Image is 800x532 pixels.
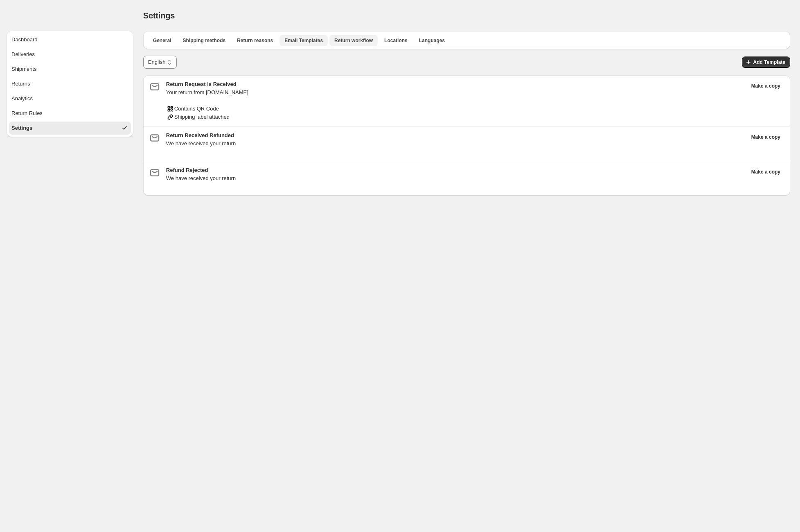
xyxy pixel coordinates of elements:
[9,92,131,105] button: Analytics
[384,37,408,44] span: Locations
[11,50,35,59] div: Deliveries
[11,124,32,132] div: Settings
[751,169,780,175] span: Make a copy
[166,80,746,88] h3: Return Request is Received
[746,166,785,178] button: Clone the template
[166,166,746,174] h3: Refund Rejected
[419,37,445,44] span: Languages
[746,80,785,92] button: Clone the template
[746,131,785,143] button: Clone the template
[9,48,131,61] button: Deliveries
[753,59,785,65] span: Add Template
[9,63,131,76] button: Shipments
[166,113,746,121] div: Shipping label attached
[166,174,746,183] div: We have received your return
[9,122,131,135] button: Settings
[166,140,746,148] div: We have received your return
[166,131,746,140] h3: Return Received Refunded
[183,37,226,44] span: Shipping methods
[11,109,43,117] div: Return Rules
[9,77,131,90] button: Returns
[9,107,131,120] button: Return Rules
[166,105,746,113] div: Contains QR Code
[751,83,780,89] span: Make a copy
[334,37,373,44] span: Return workflow
[153,37,171,44] span: General
[751,134,780,140] span: Make a copy
[9,33,131,46] button: Dashboard
[237,37,273,44] span: Return reasons
[166,88,746,97] div: Your return from [DOMAIN_NAME]
[11,36,38,44] div: Dashboard
[742,56,790,68] button: Add Template
[284,37,323,44] span: Email Templates
[11,65,36,73] div: Shipments
[11,80,30,88] div: Returns
[143,11,175,20] span: Settings
[11,95,33,103] div: Analytics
